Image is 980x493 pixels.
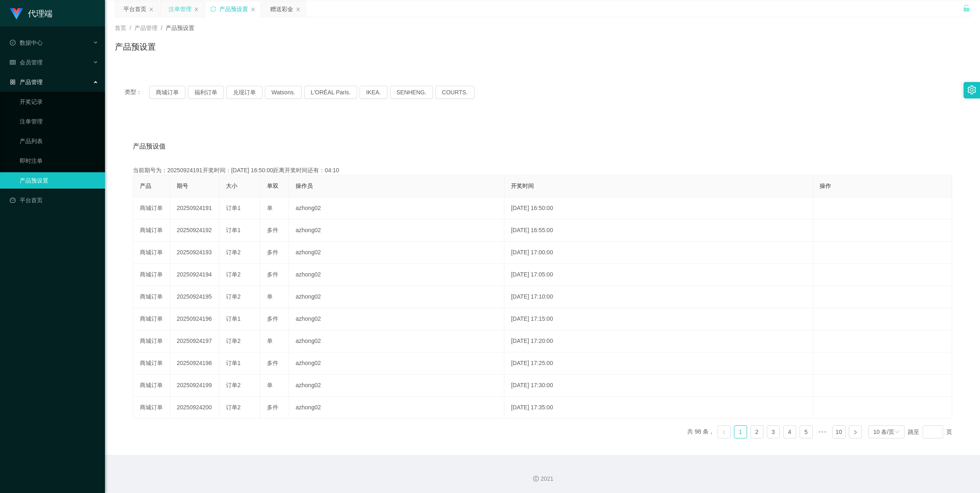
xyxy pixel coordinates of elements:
[133,242,170,264] td: 商城订单
[267,227,278,233] span: 多件
[166,25,194,31] span: 产品预设置
[289,264,504,286] td: azhong02
[226,183,237,189] span: 大小
[134,25,157,31] span: 产品管理
[133,330,170,352] td: 商城订单
[10,59,43,66] span: 会员管理
[226,205,241,211] span: 订单1
[226,86,262,99] button: 兑现订单
[170,397,219,419] td: 20250924200
[504,374,813,397] td: [DATE] 17:30:00
[10,8,23,20] img: logo.9652507e.png
[267,382,273,388] span: 单
[10,79,16,85] i: 图标: appstore-o
[504,286,813,308] td: [DATE] 17:10:00
[265,86,302,99] button: Watsons.
[963,5,970,12] i: 图标: unlock
[226,382,241,388] span: 订单2
[149,86,185,99] button: 商城订单
[170,308,219,330] td: 20250924196
[123,1,146,17] div: 平台首页
[289,330,504,352] td: azhong02
[504,308,813,330] td: [DATE] 17:15:00
[133,286,170,308] td: 商城订单
[20,94,98,110] a: 开奖记录
[750,425,763,438] li: 2
[226,404,241,411] span: 订单2
[133,166,952,175] div: 当前期号为：20250924191开奖时间：[DATE] 16:50:00距离开奖时间还有：04:10
[289,308,504,330] td: azhong02
[226,271,241,278] span: 订单2
[435,86,474,99] button: COURTS.
[20,153,98,169] a: 即时注单
[853,430,858,435] i: 图标: right
[10,39,43,46] span: 数据中心
[115,25,126,31] span: 首页
[296,7,301,12] i: 图标: close
[133,397,170,419] td: 商城订单
[133,197,170,219] td: 商城订单
[687,425,714,438] li: 共 98 条，
[908,425,952,438] div: 跳至 页
[28,0,52,27] h1: 代理端
[734,425,747,438] li: 1
[133,352,170,374] td: 商城订单
[504,330,813,352] td: [DATE] 17:20:00
[226,249,241,256] span: 订单2
[767,425,780,438] li: 3
[112,475,973,483] div: 2021
[267,205,273,211] span: 单
[734,426,747,438] a: 1
[170,330,219,352] td: 20250924197
[895,429,900,435] i: 图标: down
[873,426,894,438] div: 10 条/页
[133,374,170,397] td: 商城订单
[504,352,813,374] td: [DATE] 17:25:00
[816,425,829,438] span: •••
[133,219,170,242] td: 商城订单
[170,374,219,397] td: 20250924199
[133,308,170,330] td: 商城订单
[115,41,156,53] h1: 产品预设置
[504,219,813,242] td: [DATE] 16:55:00
[170,286,219,308] td: 20250924195
[161,25,162,31] span: /
[219,1,248,17] div: 产品预设置
[20,172,98,189] a: 产品预设置
[504,264,813,286] td: [DATE] 17:05:00
[267,338,273,344] span: 单
[783,425,796,438] li: 4
[10,192,98,208] a: 图标: dashboard平台首页
[390,86,433,99] button: SENHENG.
[784,426,796,438] a: 4
[210,6,216,12] i: 图标: sync
[816,425,829,438] li: 向后 5 页
[289,397,504,419] td: azhong02
[504,242,813,264] td: [DATE] 17:00:00
[533,476,539,482] i: 图标: copyright
[170,197,219,219] td: 20250924191
[226,315,241,322] span: 订单1
[289,286,504,308] td: azhong02
[820,183,831,189] span: 操作
[267,315,278,322] span: 多件
[267,183,278,189] span: 单双
[125,86,149,99] span: 类型：
[267,293,273,300] span: 单
[226,338,241,344] span: 订单2
[267,249,278,256] span: 多件
[177,183,188,189] span: 期号
[20,113,98,130] a: 注单管理
[849,425,862,438] li: 下一页
[10,40,16,46] i: 图标: check-circle-o
[800,426,812,438] a: 5
[149,7,154,12] i: 图标: close
[20,133,98,149] a: 产品列表
[251,7,255,12] i: 图标: close
[10,10,52,16] a: 代理端
[296,183,313,189] span: 操作员
[267,271,278,278] span: 多件
[10,59,16,65] i: 图标: table
[226,293,241,300] span: 订单2
[800,425,813,438] li: 5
